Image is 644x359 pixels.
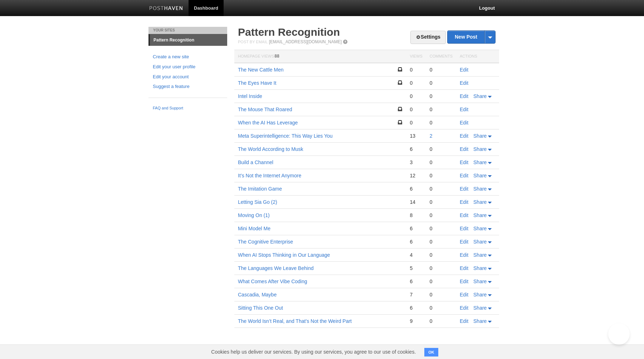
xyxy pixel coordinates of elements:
[410,199,422,205] div: 14
[238,305,283,311] a: Sitting This One Out
[238,199,277,205] a: Letting Sia Go (2)
[460,186,468,192] a: Edit
[430,238,453,245] div: 0
[238,26,340,38] a: Pattern Recognition
[410,106,422,113] div: 0
[238,239,293,245] a: The Cognitive Enterprise
[238,279,307,284] a: What Comes After Vibe Coding
[238,67,284,73] a: The New Cattle Men
[460,173,468,178] a: Edit
[430,265,453,271] div: 0
[460,146,468,152] a: Edit
[410,119,422,126] div: 0
[410,172,422,179] div: 12
[430,159,453,166] div: 0
[238,80,276,86] a: The Eyes Have It
[153,83,223,90] a: Suggest a feature
[238,107,292,112] a: The Mouse That Roared
[460,279,468,284] a: Edit
[410,67,422,73] div: 0
[473,173,487,178] span: Share
[460,107,468,112] a: Edit
[410,238,422,245] div: 6
[473,93,487,99] span: Share
[473,265,487,271] span: Share
[456,50,499,63] th: Actions
[153,105,223,112] a: FAQ and Support
[473,133,487,139] span: Share
[460,252,468,258] a: Edit
[204,345,423,359] span: Cookies help us deliver our services. By using our services, you agree to our use of cookies.
[430,278,453,285] div: 0
[426,50,456,63] th: Comments
[148,27,227,34] li: Your Sites
[410,93,422,99] div: 0
[410,31,446,44] a: Settings
[608,323,630,345] iframe: Help Scout Beacon - Open
[410,80,422,86] div: 0
[150,34,227,46] a: Pattern Recognition
[238,212,270,218] a: Moving On (1)
[430,186,453,192] div: 0
[410,318,422,324] div: 9
[269,39,342,44] a: [EMAIL_ADDRESS][DOMAIN_NAME]
[430,119,453,126] div: 0
[238,146,303,152] a: The World According to Musk
[473,212,487,218] span: Share
[460,265,468,271] a: Edit
[238,93,262,99] a: Intel Inside
[410,133,422,139] div: 13
[460,292,468,297] a: Edit
[460,226,468,231] a: Edit
[430,67,453,73] div: 0
[430,106,453,113] div: 0
[410,265,422,271] div: 5
[410,225,422,232] div: 6
[473,318,487,324] span: Share
[430,199,453,205] div: 0
[473,159,487,165] span: Share
[473,279,487,284] span: Share
[274,54,279,59] span: 88
[238,173,301,178] a: It’s Not the Internet Anymore
[430,93,453,99] div: 0
[410,278,422,285] div: 6
[153,53,223,61] a: Create a new site
[430,252,453,258] div: 0
[238,252,330,258] a: When AI Stops Thinking in Our Language
[430,172,453,179] div: 0
[410,305,422,311] div: 6
[153,63,223,71] a: Edit your user profile
[424,348,438,356] button: OK
[460,199,468,205] a: Edit
[460,133,468,139] a: Edit
[473,146,487,152] span: Share
[430,291,453,298] div: 0
[410,186,422,192] div: 6
[234,50,406,63] th: Homepage Views
[149,6,183,11] img: Posthaven-bar
[473,199,487,205] span: Share
[153,73,223,81] a: Edit your account
[410,252,422,258] div: 4
[430,212,453,218] div: 0
[430,133,433,139] a: 2
[473,226,487,231] span: Share
[460,305,468,311] a: Edit
[430,305,453,311] div: 0
[410,146,422,152] div: 6
[460,120,468,126] a: Edit
[430,146,453,152] div: 0
[238,226,270,231] a: Mini Model Me
[238,186,282,192] a: The Imitation Game
[430,318,453,324] div: 0
[460,80,468,86] a: Edit
[460,159,468,165] a: Edit
[238,120,298,126] a: When the AI Has Leverage
[410,291,422,298] div: 7
[238,318,352,324] a: The World Isn’t Real, and That’s Not the Weird Part
[410,159,422,166] div: 3
[238,40,268,44] span: Post by Email
[473,239,487,245] span: Share
[406,50,426,63] th: Views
